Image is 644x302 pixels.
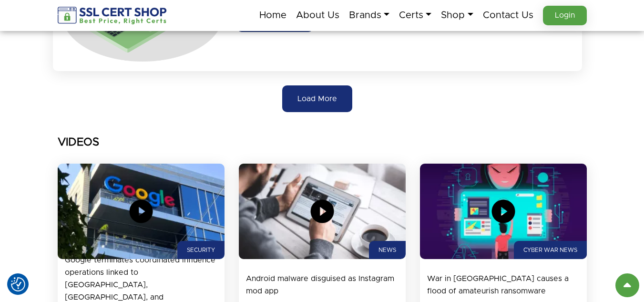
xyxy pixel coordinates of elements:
img: xblog-6.png.pagespeed.ic.dAjvZehJac.webp [239,164,406,259]
button: Consent Preferences [11,277,25,292]
img: sslcertshop-logo [58,7,168,24]
img: xblog-7.png.pagespeed.ic.SeOpyP3oiF.webp [420,164,587,259]
p: NEWS [378,246,396,254]
img: Revisit consent button [11,277,25,292]
img: xplay-blog-btn.png.pagespeed.ic.5iHr6U5WYe.webp [310,199,334,223]
img: xplay-blog-btn.png.pagespeed.ic.5iHr6U5WYe.webp [491,199,515,223]
p: Android malware disguised as Instagram mod app [246,272,399,297]
h5: VIDEOS [58,136,587,149]
a: Certs [399,5,431,25]
a: About Us [296,5,339,25]
a: Contact Us [483,5,533,25]
a: Home [259,5,286,25]
a: Login [543,6,587,25]
a: Brands [349,5,389,25]
img: xblog-5.png.pagespeed.ic.wz1UFMAWyA.webp [58,164,225,259]
span: Load More [297,93,337,104]
p: CYBER WAR NEWS [523,246,577,254]
img: xplay-blog-btn.png.pagespeed.ic.5iHr6U5WYe.webp [129,199,153,223]
button: Load More [282,85,352,112]
p: SECURITY [187,246,215,254]
p: War in [GEOGRAPHIC_DATA] causes a flood of amateurish ransomware [427,272,580,297]
a: Shop [441,5,473,25]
